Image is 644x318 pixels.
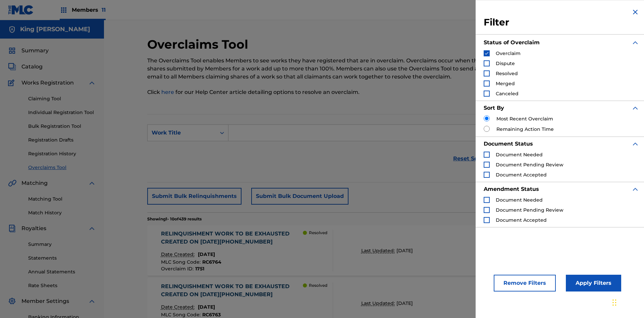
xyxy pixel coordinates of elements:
span: Overclaim ID : [161,266,195,272]
a: Match History [28,209,96,216]
label: Remaining Action Time [496,126,554,133]
span: Document Accepted [496,172,547,178]
span: Overclaim [496,50,521,56]
img: Works Registration [8,79,17,87]
strong: Amendment Status [484,186,539,192]
span: Summary [21,47,49,55]
p: Last Updated: [361,247,396,254]
img: expand [88,224,96,232]
a: here [161,89,175,95]
span: Document Pending Review [496,207,563,213]
p: Date Created: [161,251,196,258]
img: Top Rightsholders [60,6,68,14]
span: Member Settings [21,297,69,305]
p: Date Created: [161,304,196,311]
div: RELINQUISHMENT WORK TO BE EXHAUSTED CREATED ON [DATE][PHONE_NUMBER] [161,282,303,299]
img: expand [88,79,96,87]
a: Matching Tool [28,196,96,203]
a: Claiming Tool [28,95,96,102]
label: Most Recent Overclaim [496,115,553,122]
a: SummarySummary [8,47,49,55]
span: Matching [21,179,48,187]
div: Drag [612,293,616,313]
img: expand [88,297,96,305]
span: 1751 [195,266,204,272]
span: Document Needed [496,197,543,203]
a: Overclaims Tool [28,164,96,171]
span: RC6763 [202,312,221,318]
strong: Status of Overclaim [484,39,540,46]
span: Resolved [496,70,518,76]
span: [DATE] [198,251,215,257]
span: [DATE] [396,300,413,306]
a: Reset Search [450,151,493,166]
img: expand [631,185,639,193]
form: Search Form [147,124,601,172]
span: Dispute [496,60,515,66]
span: Catalog [21,63,43,71]
div: RELINQUISHMENT WORK TO BE EXHAUSTED CREATED ON [DATE][PHONE_NUMBER] [161,230,303,246]
h5: King McTesterson [20,25,90,33]
button: Apply Filters [566,275,621,291]
a: Rate Sheets [28,282,96,289]
p: Resolved [309,282,327,288]
img: Summary [8,47,16,55]
img: expand [88,179,96,187]
span: [DATE] [396,248,413,254]
span: RC6764 [202,259,221,265]
div: Work Title [152,129,212,137]
a: Registration History [28,150,96,157]
p: Showing 1 - 10 of 439 results [147,216,202,222]
h3: Filter [484,16,639,29]
img: expand [631,140,639,148]
span: 11 [102,7,106,13]
img: Royalties [8,224,16,232]
h2: Overclaims Tool [147,37,252,52]
a: CatalogCatalog [8,63,43,71]
button: Remove Filters [494,275,556,291]
span: Merged [496,81,515,87]
p: Last Updated: [361,300,396,307]
span: Works Registration [21,79,74,87]
a: Statements [28,255,96,262]
span: Document Pending Review [496,162,563,168]
img: expand [631,104,639,112]
p: Click for our Help Center article detailing options to resolve an overclaim. [147,88,496,96]
span: Members [72,6,106,14]
span: Document Accepted [496,217,547,223]
img: checkbox [484,51,489,56]
a: Individual Registration Tool [28,109,96,116]
a: Summary [28,241,96,248]
img: Catalog [8,63,16,71]
a: Bulk Registration Tool [28,123,96,130]
img: expand [631,39,639,47]
span: [DATE] [198,304,215,310]
img: close [631,8,639,16]
img: MLC Logo [8,5,34,15]
span: MLC Song Code : [161,259,202,265]
span: MLC Song Code : [161,312,202,318]
strong: Document Status [484,141,533,147]
a: RELINQUISHMENT WORK TO BE EXHAUSTED CREATED ON [DATE][PHONE_NUMBER]Date Created:[DATE]MLC Song Co... [147,225,601,276]
p: The Overclaims Tool enables Members to see works they have registered that are in overclaim. Over... [147,57,496,81]
a: Annual Statements [28,268,96,275]
strong: Sort By [484,105,504,111]
img: Accounts [8,25,16,34]
p: Resolved [309,230,327,236]
a: Registration Drafts [28,137,96,144]
img: Matching [8,179,16,187]
span: Canceled [496,91,519,97]
img: Member Settings [8,297,16,305]
iframe: Chat Widget [610,286,644,318]
button: Submit Bulk Document Upload [251,188,348,205]
span: Document Needed [496,152,543,158]
span: Royalties [21,224,46,232]
button: Submit Bulk Relinquishments [147,188,241,205]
